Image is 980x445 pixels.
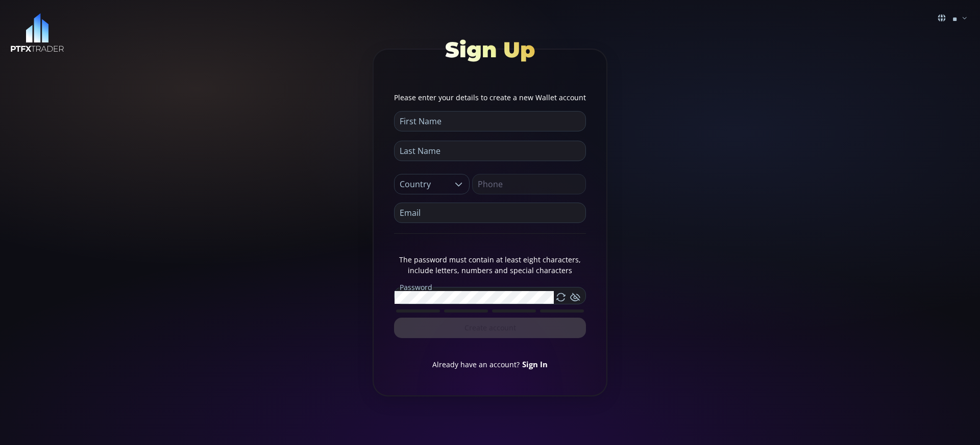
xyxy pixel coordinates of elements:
[394,92,586,103] div: Please enter your details to create a new Wallet account
[394,254,586,276] div: The password must contain at least eight characters, include letters, numbers and special characters
[445,36,535,63] span: Sign Up
[394,359,586,370] div: Already have an account?
[10,13,64,53] img: LOGO
[522,359,548,369] a: Sign In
